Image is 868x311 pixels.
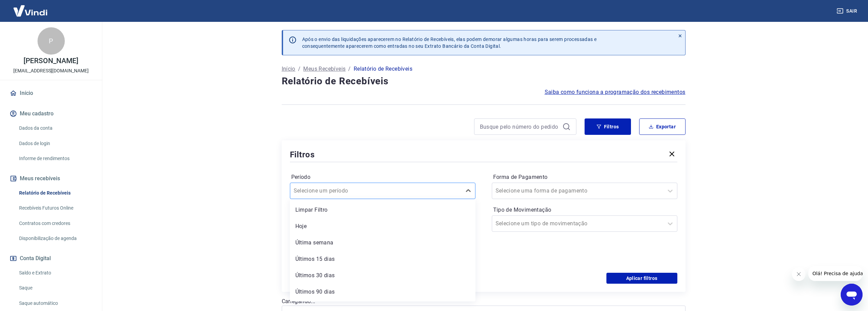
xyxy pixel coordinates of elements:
a: Saldo e Extrato [16,266,94,280]
label: Período [291,173,474,181]
a: Recebíveis Futuros Online [16,201,94,215]
button: Filtros [585,118,631,135]
a: Dados de login [16,137,94,151]
button: Meu cadastro [8,106,94,121]
a: Início [282,65,295,73]
button: Conta Digital [8,251,94,266]
span: Olá! Precisa de ajuda? [4,5,57,10]
p: Relatório de Recebíveis [354,65,412,73]
a: Meus Recebíveis [303,65,345,73]
div: P [38,27,65,55]
label: Tipo de Movimentação [493,206,676,214]
label: Forma de Pagamento [493,173,676,181]
div: Últimos 15 dias [290,252,475,266]
iframe: Fechar mensagem [792,267,806,281]
a: Saque [16,281,94,295]
iframe: Mensagem da empresa [808,266,863,281]
p: / [298,65,300,73]
a: Início [8,86,94,101]
p: Carregando... [282,297,686,306]
a: Disponibilização de agenda [16,231,94,245]
button: Sair [835,5,860,17]
p: Após o envio das liquidações aparecerem no Relatório de Recebíveis, elas podem demorar algumas ho... [302,36,597,50]
input: Busque pelo número do pedido [480,122,560,132]
div: Hoje [290,220,475,233]
button: Aplicar filtros [606,273,677,284]
div: Limpar Filtro [290,203,475,217]
p: [EMAIL_ADDRESS][DOMAIN_NAME] [13,67,89,74]
a: Informe de rendimentos [16,152,94,166]
div: Últimos 90 dias [290,285,475,299]
p: / [348,65,351,73]
a: Saque automático [16,296,94,310]
a: Relatório de Recebíveis [16,186,94,200]
iframe: Botão para abrir a janela de mensagens [841,284,863,306]
h4: Relatório de Recebíveis [282,74,686,88]
button: Meus recebíveis [8,171,94,186]
div: Últimos 30 dias [290,269,475,282]
a: Dados da conta [16,121,94,135]
div: Última semana [290,236,475,250]
a: Contratos com credores [16,216,94,230]
img: Vindi [8,0,53,21]
a: Saiba como funciona a programação dos recebimentos [545,88,686,96]
button: Exportar [639,118,686,135]
h5: Filtros [290,149,315,160]
p: [PERSON_NAME] [24,57,78,65]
